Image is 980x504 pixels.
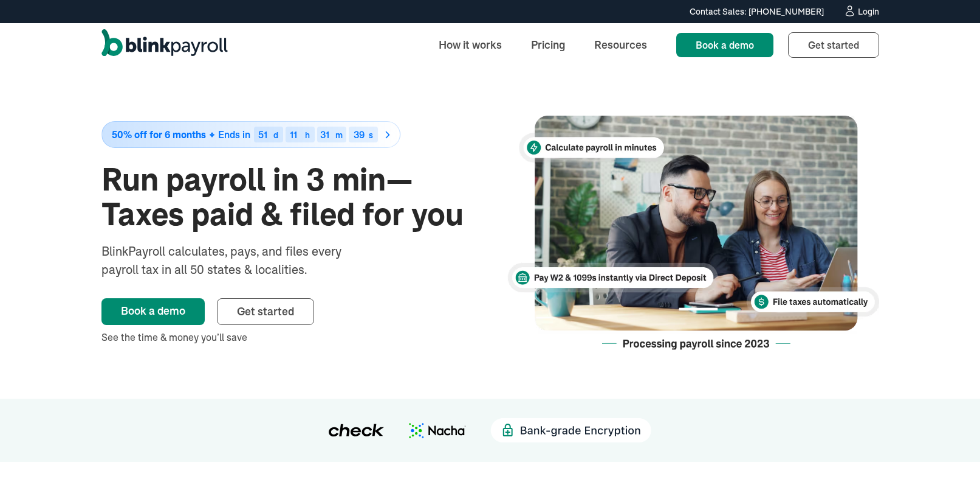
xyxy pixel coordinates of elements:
a: 50% off for 6 monthsEnds in51d11h31m39s [101,121,473,148]
span: Ends in [218,128,250,141]
div: h [305,131,310,139]
div: s [369,131,373,139]
a: Login [843,5,879,18]
a: Resources [584,32,657,58]
span: 51 [258,128,267,141]
a: Book a demo [101,298,205,325]
span: 31 [320,128,329,141]
div: d [273,131,278,139]
a: How it works [429,32,512,58]
span: Book a demo [696,39,754,51]
div: BlinkPayroll calculates, pays, and files every payroll tax in all 50 states & localities. [101,242,374,279]
span: Get started [808,39,859,51]
div: Contact Sales: [PHONE_NUMBER] [690,5,824,18]
a: home [101,29,228,61]
div: See the time & money you’ll save [101,330,473,345]
span: 11 [290,128,297,141]
a: Get started [217,298,314,325]
div: Login [858,7,879,16]
h1: Run payroll in 3 min—Taxes paid & filed for you [101,163,473,232]
div: m [335,131,343,139]
span: 39 [354,128,365,141]
span: 50% off for 6 months [112,130,206,140]
a: Pricing [521,32,575,58]
a: Get started [788,32,879,58]
span: Get started [237,304,294,318]
a: Book a demo [676,33,773,57]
